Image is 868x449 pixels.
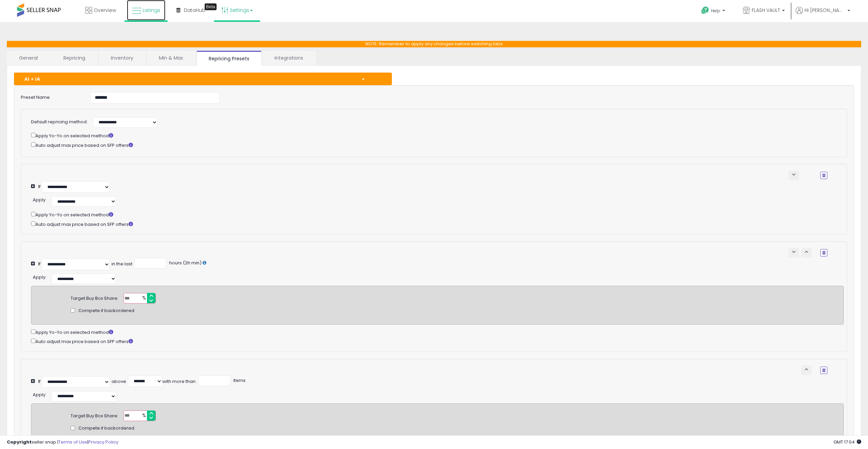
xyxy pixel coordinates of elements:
a: Min & Max [147,51,195,65]
button: keyboard_arrow_down [789,171,799,180]
i: Remove Condition [822,173,825,177]
div: Apply Yo-Yo on selected method [31,131,827,139]
div: seller snap | | [7,439,118,446]
a: Help [696,1,732,22]
div: Apply Yo-Yo on selected method [31,328,844,336]
span: keyboard_arrow_up [803,249,810,255]
span: 2025-10-7 17:04 GMT [834,439,861,445]
a: Repricing [51,51,98,65]
a: Terms of Use [58,439,87,445]
span: % [138,293,149,304]
div: Auto adjust max price based on SFP offers [31,220,844,228]
div: : [33,195,46,203]
a: Inventory [99,51,146,65]
span: Compete if backordered [78,308,134,314]
button: AI + IA [14,73,392,85]
p: NOTE: Remember to apply any changes before switching tabs [7,41,861,47]
span: Apply [33,391,45,398]
label: Default repricing method: [31,119,88,125]
div: : [33,272,46,281]
div: : [33,389,46,398]
div: in the last [112,261,132,267]
a: General [7,51,50,65]
i: Get Help [701,6,709,15]
span: keyboard_arrow_up [803,366,810,373]
span: Apply [33,274,45,280]
button: keyboard_arrow_up [801,248,812,258]
div: Target Buy Box Share: [71,411,118,419]
div: Tooltip anchor [205,3,217,10]
div: Auto adjust max price based on SFP offers [31,141,827,149]
button: keyboard_arrow_down [789,248,799,258]
div: Target Buy Box Share: [71,293,118,302]
div: AI + IA [19,75,356,82]
span: Hi [PERSON_NAME] [805,7,845,14]
span: Help [711,8,720,14]
a: Integrations [262,51,315,65]
span: DataHub [184,7,205,14]
div: with more than: [162,378,196,385]
span: Apply [33,197,45,203]
span: hours (2h min) [168,260,202,266]
span: Listings [143,7,160,14]
button: keyboard_arrow_up [801,366,812,375]
span: keyboard_arrow_down [791,171,797,178]
label: Preset Name [16,92,85,101]
strong: Copyright [7,439,32,445]
a: Repricing Presets [196,51,262,66]
span: Overview [94,7,116,14]
i: Remove Condition [822,251,825,255]
div: above [112,378,126,385]
a: Hi [PERSON_NAME] [796,7,850,22]
i: Remove Condition [822,368,825,372]
div: Apply Yo-Yo on selected method [31,211,844,218]
span: FLASH VAULT [752,7,780,14]
div: Auto adjust max price based on SFP offers [31,337,844,345]
span: Compete if backordered [78,425,134,432]
span: % [138,411,149,421]
a: Privacy Policy [88,439,118,445]
span: keyboard_arrow_down [791,249,797,255]
span: items. [232,377,247,384]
